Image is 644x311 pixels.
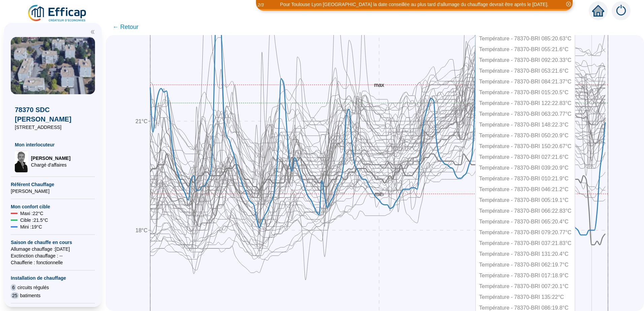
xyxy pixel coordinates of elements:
[27,4,88,23] img: efficap energie logo
[20,292,41,299] span: batiments
[15,105,91,124] span: 78370 SDC [PERSON_NAME]
[11,181,95,188] span: Référent Chauffage
[374,82,384,88] tspan: max
[20,210,43,217] span: Maxi : 22 °C
[135,228,148,233] tspan: 18°C
[11,246,95,252] span: Allumage chauffage : [DATE]
[11,275,95,281] span: Installation de chauffage
[280,1,549,8] div: Pour Toulouse Lyon [GEOGRAPHIC_DATA] la date conseillée au plus tard d'allumage du chauffage devr...
[135,118,148,124] tspan: 21°C
[15,141,91,148] span: Mon interlocuteur
[11,239,95,246] span: Saison de chauffe en cours
[15,151,28,172] img: Chargé d'affaires
[592,5,604,17] span: home
[11,252,95,259] span: Exctinction chauffage : --
[11,203,95,210] span: Mon confort cible
[31,162,70,168] span: Chargé d'affaires
[15,124,91,131] span: [STREET_ADDRESS]
[258,2,264,7] i: 2 / 3
[112,22,138,32] span: ← Retour
[612,1,631,20] img: alerts
[11,292,19,299] span: 25
[11,284,16,291] span: 6
[31,155,70,162] span: [PERSON_NAME]
[375,191,384,197] tspan: min
[18,284,49,291] span: circuits régulés
[566,2,571,6] span: close-circle
[20,223,42,230] span: Mini : 19 °C
[20,217,48,223] span: Cible : 21.5 °C
[90,30,95,34] span: double-left
[11,188,95,195] span: [PERSON_NAME]
[11,259,95,266] span: Chaufferie : fonctionnelle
